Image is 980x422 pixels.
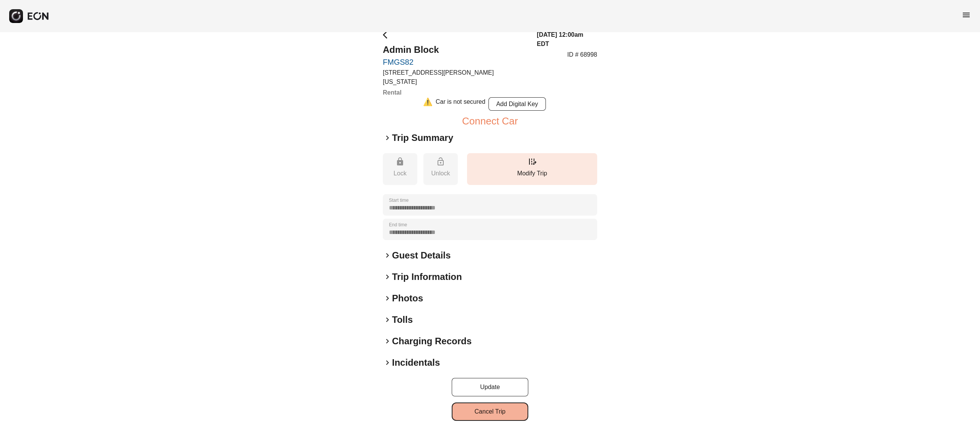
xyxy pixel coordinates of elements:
[383,294,392,303] span: keyboard_arrow_right
[452,378,528,396] button: Update
[383,30,392,39] span: arrow_back_ios
[383,251,392,260] span: keyboard_arrow_right
[392,292,423,304] h2: Photos
[488,97,546,111] button: Add Digital Key
[528,157,537,166] span: edit_road
[383,337,392,346] span: keyboard_arrow_right
[567,50,597,59] p: ID # 68998
[392,357,440,369] h2: Incidentals
[383,133,392,142] span: keyboard_arrow_right
[962,10,971,20] span: menu
[537,30,597,49] h3: [DATE] 12:00am EDT
[392,314,413,326] h2: Tolls
[471,169,593,178] p: Modify Trip
[392,132,453,144] h2: Trip Summary
[436,97,485,111] div: Car is not secured
[423,97,433,111] div: ⚠️
[392,271,462,283] h2: Trip Information
[452,402,528,421] button: Cancel Trip
[392,249,451,262] h2: Guest Details
[383,272,392,281] span: keyboard_arrow_right
[383,315,392,324] span: keyboard_arrow_right
[383,57,528,67] a: FMGS82
[392,335,472,347] h2: Charging Records
[383,68,528,87] p: [STREET_ADDRESS][PERSON_NAME][US_STATE]
[462,116,518,126] button: Connect Car
[383,88,528,97] h3: Rental
[383,44,528,56] h2: Admin Block
[467,153,597,185] button: Modify Trip
[383,358,392,367] span: keyboard_arrow_right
